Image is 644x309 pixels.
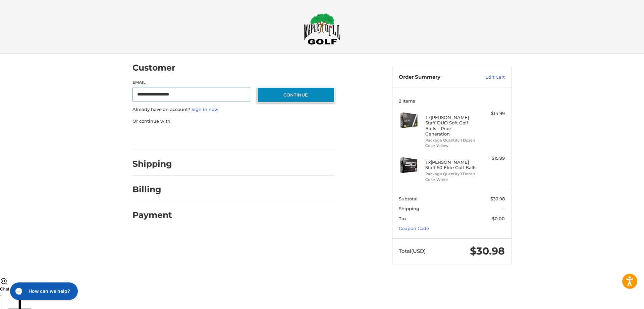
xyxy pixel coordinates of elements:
[399,74,471,81] h3: Order Summary
[471,74,505,81] a: Edit Cart
[132,63,175,73] h2: Customer
[425,159,477,170] h4: 1 x [PERSON_NAME] Staff 50 Elite Golf Balls
[132,79,251,85] label: Email
[132,210,172,220] h2: Payment
[399,248,426,254] span: Total (USD)
[490,196,505,201] span: $30.98
[132,106,335,113] p: Already have an account?
[425,143,477,149] li: Color Yellow
[132,184,172,195] h2: Billing
[492,216,505,221] span: $0.00
[478,110,505,117] div: $14.99
[257,87,335,103] button: Continue
[425,171,477,177] li: Package Quantity 1 Dozen
[399,196,418,201] span: Subtotal
[187,131,237,143] iframe: PayPal-paylater
[132,159,172,169] h2: Shipping
[399,206,419,211] span: Shipping
[399,216,407,221] span: Tax
[425,177,477,183] li: Color White
[244,131,294,143] iframe: PayPal-venmo
[425,115,477,137] h4: 1 x [PERSON_NAME] Staff DUO Soft Golf Balls - Prior Generation
[7,280,80,302] iframe: Gorgias live chat messenger
[132,118,335,125] p: Or continue with
[130,131,180,143] iframe: PayPal-paypal
[425,138,477,143] li: Package Quantity 1 Dozen
[399,226,429,231] a: Coupon Code
[304,13,340,45] img: Maple Hill Golf
[399,98,505,104] h3: 2 Items
[192,107,218,112] a: Sign in now
[478,155,505,162] div: $15.99
[501,206,505,211] span: --
[470,245,505,257] span: $30.98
